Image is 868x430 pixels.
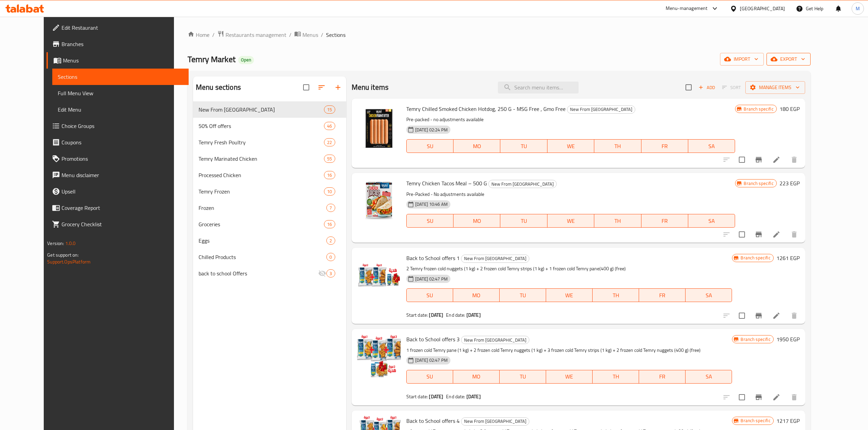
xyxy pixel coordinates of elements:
span: Start date: [406,392,428,401]
button: FR [641,139,688,153]
p: Pre-Packed - No adjustments available [406,190,735,199]
a: Upsell [46,183,189,200]
div: items [326,204,335,212]
span: 3 [327,270,335,277]
span: Back to School offers 3 [406,334,460,344]
span: MO [456,141,498,151]
div: Groceries [199,220,324,228]
span: Menus [63,56,183,64]
a: Restaurants management [217,30,286,39]
span: Select section [681,80,696,95]
span: Version: [47,239,64,248]
h6: 223 EGP [779,178,800,188]
button: WE [546,370,593,384]
div: 50% Off offers46 [193,118,346,134]
span: Coverage Report [62,204,183,212]
div: Chilled Products [199,253,327,261]
span: Select to update [735,309,749,323]
a: Coupons [46,134,189,150]
div: items [324,122,335,130]
span: [DATE] 02:47 PM [412,357,450,363]
a: Branches [46,36,189,52]
span: TU [503,216,544,226]
h6: 1261 EGP [776,253,800,263]
span: FR [642,290,683,300]
b: [DATE] [429,311,443,319]
div: Temry Marinated Chicken [199,155,324,163]
span: End date: [446,392,465,401]
h2: Menu sections [196,82,241,92]
span: Select all sections [299,80,313,95]
a: Coverage Report [46,200,189,216]
div: items [324,171,335,179]
div: New From Temry [461,255,529,263]
button: Branch-specific-item [750,307,767,324]
span: Open [238,57,254,63]
span: Frozen [199,204,327,212]
span: Edit Restaurant [62,24,183,32]
span: New From [GEOGRAPHIC_DATA] [461,417,529,425]
div: items [324,138,335,146]
div: Eggs [199,236,327,245]
div: Chilled Products0 [193,249,346,265]
button: SA [688,139,735,153]
button: delete [786,389,802,405]
li: / [212,31,215,39]
button: SU [406,370,453,384]
p: 1 frozen cold Temry pane (1 kg) + 2 frozen cold Temry nuggets (1 kg) + 3 frozen cold Temry strips... [406,346,732,355]
span: import [725,55,758,63]
img: Temry Chilled Smoked Chicken Hotdog, 250 G - MSG Free , Gmo Free [357,104,401,148]
span: Sections [326,31,345,39]
div: Temry Frozen10 [193,183,346,200]
button: TU [500,370,546,384]
div: Open [238,56,254,64]
a: Grocery Checklist [46,216,189,232]
button: Manage items [745,81,805,94]
div: Temry Fresh Poultry22 [193,134,346,150]
div: items [326,253,335,261]
button: MO [453,139,500,153]
span: New From [GEOGRAPHIC_DATA] [489,180,556,188]
span: New From [GEOGRAPHIC_DATA] [199,105,324,114]
span: New From [GEOGRAPHIC_DATA] [461,255,529,262]
span: 15 [324,106,335,113]
span: Branch specific [738,255,773,261]
span: SA [691,216,732,226]
a: Edit Restaurant [46,19,189,36]
span: SU [409,141,451,151]
span: TU [503,141,544,151]
span: Temry Chicken Tacos Meal – 500 G [406,178,487,188]
span: Add item [696,82,718,93]
a: Edit Menu [52,101,189,118]
span: [DATE] 02:24 PM [412,127,450,133]
div: Eggs2 [193,232,346,249]
span: Branch specific [741,180,776,187]
div: items [324,187,335,196]
span: Select section first [718,82,745,93]
span: 10 [324,188,335,195]
a: Edit menu item [772,156,781,164]
span: SA [691,141,732,151]
span: TH [597,216,638,226]
span: FR [644,141,686,151]
span: End date: [446,311,465,319]
nav: breadcrumb [188,30,811,39]
button: SA [686,370,732,384]
span: back to school Offers [199,269,318,277]
button: Add section [330,79,346,96]
div: New From Temry [461,336,529,344]
span: MO [456,216,498,226]
li: / [289,31,291,39]
span: SU [409,290,450,300]
span: 50% Off offers [199,122,324,130]
h6: 180 EGP [779,104,800,114]
a: Choice Groups [46,118,189,134]
li: / [321,31,323,39]
button: FR [639,288,686,302]
div: New From Temry [488,180,557,188]
button: SU [406,139,453,153]
span: Coupons [62,138,183,146]
div: Processed Chicken16 [193,167,346,183]
span: FR [644,216,686,226]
